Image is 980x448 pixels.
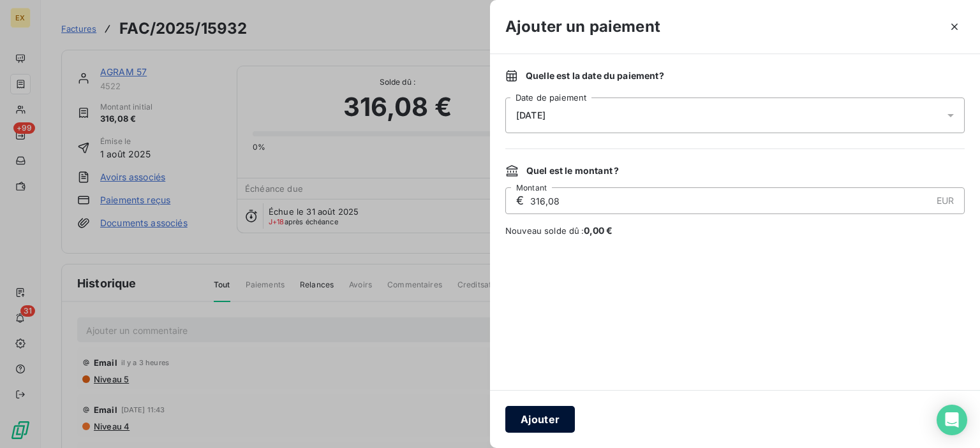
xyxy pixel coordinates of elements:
span: Quel est le montant ? [526,164,619,177]
span: Nouveau solde dû : [505,224,965,237]
span: Quelle est la date du paiement ? [526,69,664,82]
div: Open Intercom Messenger [937,405,967,435]
button: Ajouter [505,406,575,433]
span: [DATE] [516,110,546,120]
h3: Ajouter un paiement [505,15,660,38]
span: 0,00 € [584,225,613,236]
